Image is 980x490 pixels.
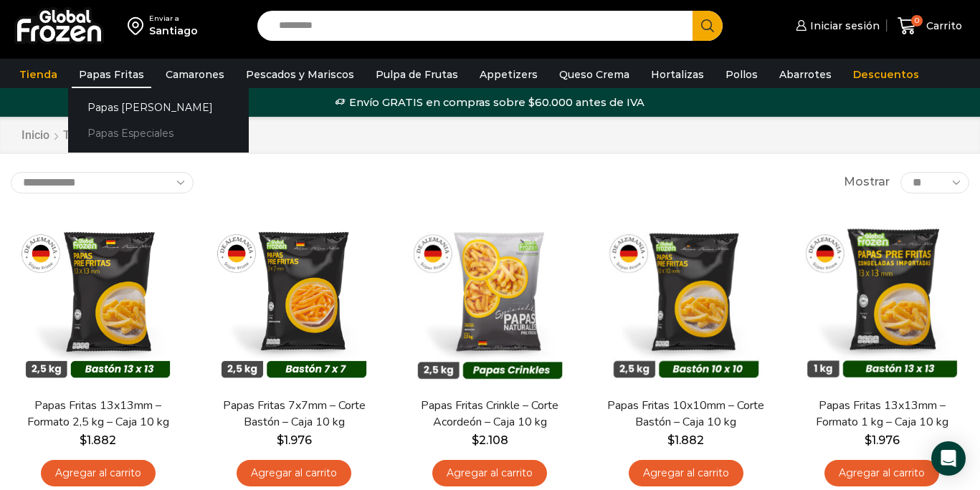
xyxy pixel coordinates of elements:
[80,433,87,447] span: $
[693,11,723,41] button: Search button
[68,94,249,120] a: Papas [PERSON_NAME]
[552,61,637,88] a: Queso Crema
[644,61,711,88] a: Hortalizas
[807,19,880,33] span: Iniciar sesión
[72,61,151,88] a: Papas Fritas
[824,460,939,486] a: Agregar al carrito: “Papas Fritas 13x13mm - Formato 1 kg - Caja 10 kg”
[277,433,312,447] bdi: 1.976
[19,398,176,431] a: Papas Fritas 13x13mm – Formato 2,5 kg – Caja 10 kg
[772,61,839,88] a: Abarrotes
[237,460,351,486] a: Agregar al carrito: “Papas Fritas 7x7mm - Corte Bastón - Caja 10 kg”
[931,441,966,476] div: Open Intercom Messenger
[277,433,284,447] span: $
[62,128,100,144] a: Tienda
[607,398,764,431] a: Papas Fritas 10x10mm – Corte Bastón – Caja 10 kg
[472,433,508,447] bdi: 2.108
[128,14,149,38] img: address-field-icon.svg
[149,24,198,38] div: Santiago
[21,128,50,144] a: Inicio
[804,398,961,431] a: Papas Fritas 13x13mm – Formato 1 kg – Caja 10 kg
[216,398,373,431] a: Papas Fritas 7x7mm – Corte Bastón – Caja 10 kg
[80,433,116,447] bdi: 1.882
[629,460,743,486] a: Agregar al carrito: “Papas Fritas 10x10mm - Corte Bastón - Caja 10 kg”
[718,61,765,88] a: Pollos
[894,9,966,43] a: 0 Carrito
[368,61,465,88] a: Pulpa de Frutas
[12,61,65,88] a: Tienda
[68,120,249,147] a: Papas Especiales
[432,460,547,486] a: Agregar al carrito: “Papas Fritas Crinkle - Corte Acordeón - Caja 10 kg”
[865,433,872,447] span: $
[865,433,900,447] bdi: 1.976
[472,61,545,88] a: Appetizers
[667,433,704,447] bdi: 1.882
[667,433,675,447] span: $
[239,61,361,88] a: Pescados y Mariscos
[844,174,890,191] span: Mostrar
[911,15,923,27] span: 0
[41,460,156,486] a: Agregar al carrito: “Papas Fritas 13x13mm - Formato 2,5 kg - Caja 10 kg”
[149,14,198,24] div: Enviar a
[846,61,926,88] a: Descuentos
[21,128,144,144] nav: Breadcrumb
[11,172,194,193] select: Pedido de la tienda
[158,61,232,88] a: Camarones
[792,11,880,40] a: Iniciar sesión
[411,398,569,431] a: Papas Fritas Crinkle – Corte Acordeón – Caja 10 kg
[472,433,479,447] span: $
[923,19,962,33] span: Carrito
